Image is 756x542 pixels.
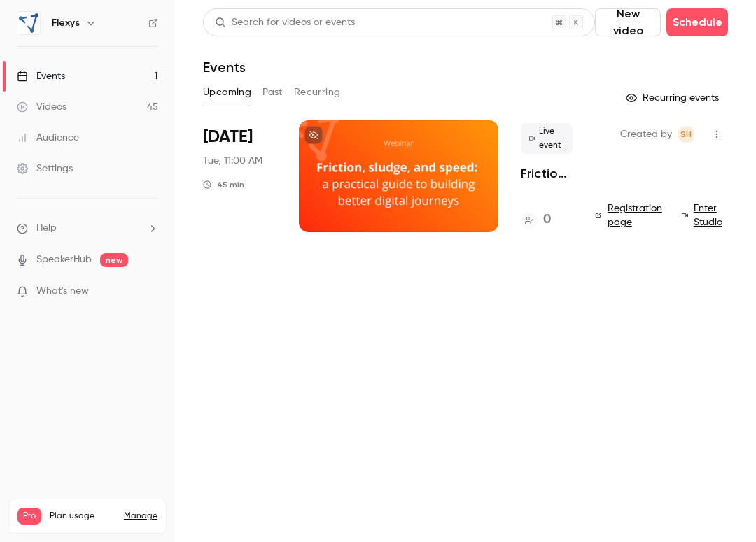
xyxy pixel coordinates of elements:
span: Created by [620,126,672,143]
span: new [100,253,128,267]
span: SH [680,126,692,143]
li: help-dropdown-opener [17,221,158,236]
span: Tue, 11:00 AM [203,154,262,168]
button: Past [262,81,283,104]
span: [DATE] [203,126,253,148]
h4: 0 [543,211,551,229]
div: Search for videos or events [215,15,355,30]
a: Manage [124,511,157,522]
span: Pro [17,508,41,525]
span: What's new [36,284,89,299]
div: Audience [17,131,79,145]
a: Friction, sludge, and speed: a practical guide to building better digital journeys [521,165,573,182]
a: SpeakerHub [36,252,92,267]
div: Settings [17,162,73,176]
button: Recurring [294,81,341,104]
button: New video [595,8,661,36]
a: Registration page [595,201,665,229]
button: Schedule [666,8,728,36]
img: Flexys [17,12,40,34]
button: Upcoming [203,81,251,104]
span: Plan usage [50,511,115,522]
h6: Flexys [52,16,80,30]
a: Enter Studio [682,201,728,229]
div: Events [17,69,65,83]
span: Sue Hickman [678,126,694,143]
div: Nov 18 Tue, 11:00 AM (Europe/London) [203,120,276,232]
span: Help [36,221,57,236]
div: Videos [17,100,66,114]
a: 0 [521,211,551,229]
h1: Events [203,59,246,76]
button: Recurring events [619,87,728,109]
span: Live event [521,123,573,154]
div: 45 min [203,179,244,190]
